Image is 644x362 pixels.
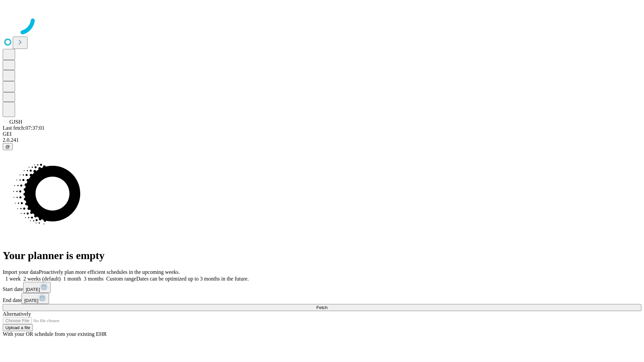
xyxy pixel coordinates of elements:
[136,276,249,282] span: Dates can be optimized up to 3 months in the future.
[3,324,33,331] button: Upload a file
[24,298,38,303] span: [DATE]
[9,119,22,125] span: GJSH
[26,287,40,292] span: [DATE]
[39,269,180,275] span: Proactively plan more efficient schedules in the upcoming weeks.
[3,331,107,337] span: With your OR schedule from your existing EHR
[3,311,31,317] span: Alternatively
[3,131,641,137] div: GEI
[21,293,49,304] button: [DATE]
[3,125,45,131] span: Last fetch: 07:37:01
[3,137,641,143] div: 2.0.241
[23,276,61,282] span: 2 weeks (default)
[3,249,641,262] h1: Your planner is empty
[3,304,641,311] button: Fetch
[5,276,21,282] span: 1 week
[3,293,641,304] div: End date
[5,144,10,149] span: @
[63,276,81,282] span: 1 month
[106,276,136,282] span: Custom range
[84,276,104,282] span: 3 months
[3,269,39,275] span: Import your data
[3,143,13,150] button: @
[3,282,641,293] div: Start date
[316,305,327,310] span: Fetch
[23,282,51,293] button: [DATE]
